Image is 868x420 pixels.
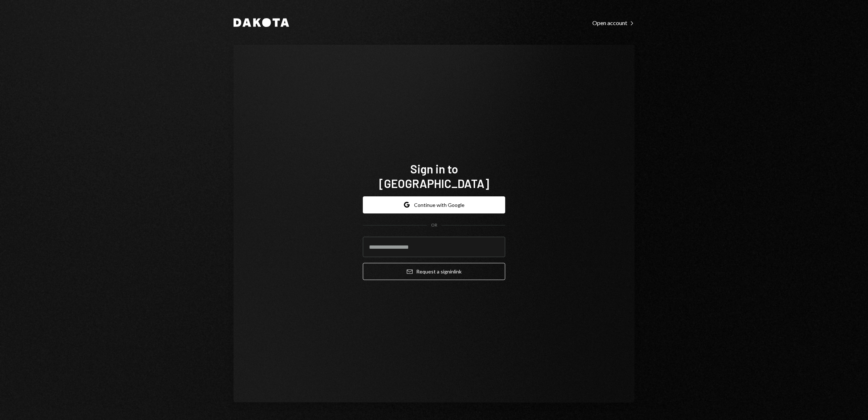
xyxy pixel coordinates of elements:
div: OR [431,222,437,228]
button: Request a signinlink [363,263,505,280]
a: Open account [592,19,634,27]
div: Open account [592,19,634,27]
button: Continue with Google [363,196,505,213]
h1: Sign in to [GEOGRAPHIC_DATA] [363,161,505,191]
